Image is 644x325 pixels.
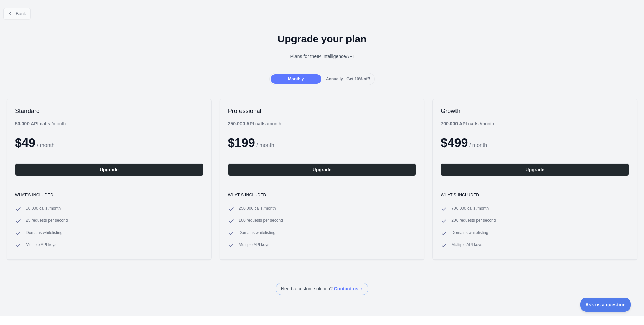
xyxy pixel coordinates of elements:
[228,120,281,127] div: / month
[228,136,255,150] span: $ 199
[441,121,478,126] b: 700.000 API calls
[441,107,629,115] h2: Growth
[441,120,494,127] div: / month
[441,136,468,150] span: $ 499
[228,121,266,126] b: 250.000 API calls
[580,298,631,312] iframe: Toggle Customer Support
[228,107,416,115] h2: Professional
